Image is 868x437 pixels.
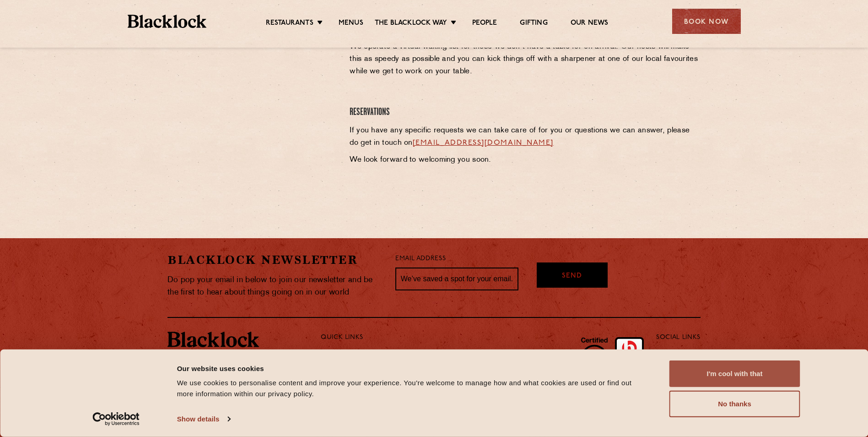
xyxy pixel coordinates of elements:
p: Social Links [656,332,701,344]
div: Book Now [672,9,741,34]
label: Email Address [395,254,446,264]
div: We use cookies to personalise content and improve your experience. You're welcome to manage how a... [177,377,649,399]
img: BL_Textured_Logo-footer-cropped.svg [128,15,207,28]
p: We look forward to welcoming you soon. [350,154,701,166]
a: Restaurants [266,19,313,29]
button: I'm cool with that [669,361,800,387]
img: Accred_2023_2star.png [615,337,644,388]
span: Send [562,271,582,282]
button: No thanks [669,391,800,417]
div: Our website uses cookies [177,363,649,374]
h2: Blacklock Newsletter [167,252,382,268]
p: We operate a virtual waiting list for those we don’t have a table for on arrival. Our hosts will ... [350,41,701,78]
a: Menus [339,19,363,29]
img: B-Corp-Logo-Black-RGB.svg [576,332,613,387]
h4: Reservations [350,106,701,119]
p: If you have any specific requests we can take care of for you or questions we can answer, please ... [350,125,701,149]
a: [EMAIL_ADDRESS][DOMAIN_NAME] [413,139,554,147]
a: Show details [177,412,230,426]
a: Usercentrics Cookiebot - opens in a new window [76,412,156,426]
p: Quick Links [321,332,626,344]
a: The Blacklock Way [375,19,447,29]
input: We’ve saved a spot for your email... [395,268,518,290]
a: Our News [571,19,609,29]
img: BL_Textured_Logo-footer-cropped.svg [167,332,259,347]
a: Gifting [520,19,547,29]
a: People [472,19,497,29]
p: Do pop your email in below to join our newsletter and be the first to hear about things going on ... [167,274,382,299]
